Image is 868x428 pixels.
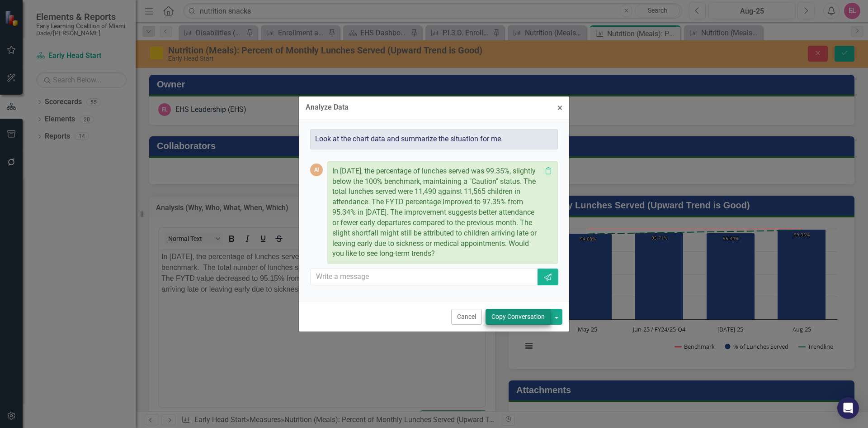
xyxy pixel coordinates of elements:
[837,397,859,419] div: Open Intercom Messenger
[332,166,542,260] p: In [DATE], the percentage of lunches served was 99.35%, slightly below the 100% benchmark, mainta...
[310,269,538,285] input: Write a message
[310,164,323,176] div: AI
[451,309,482,325] button: Cancel
[306,103,349,111] div: Analyze Data
[557,102,562,113] span: ×
[310,129,558,149] div: Look at the chart data and summarize the situation for me.
[486,309,551,325] button: Copy Conversation
[2,2,324,46] p: In [DATE], the percentage of lunches served was 94.96%, marked as "Caution," below the 100% bench...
